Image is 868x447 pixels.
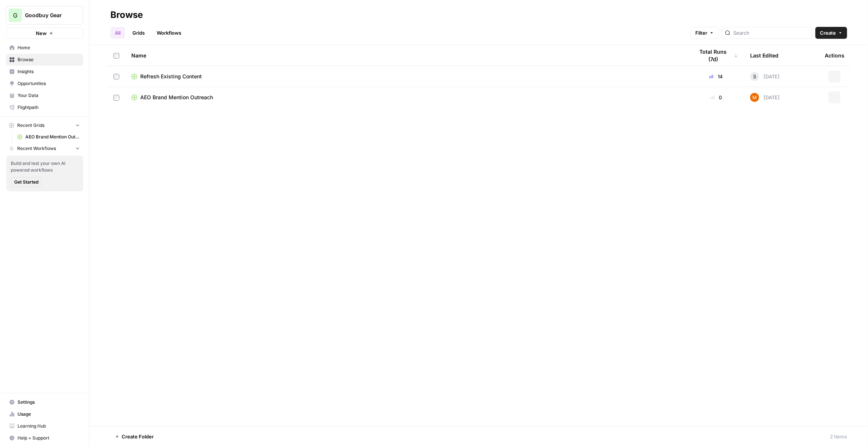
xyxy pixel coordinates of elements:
[6,408,83,420] a: Usage
[830,433,847,440] div: 2 Items
[13,11,18,20] span: G
[110,431,158,443] button: Create Folder
[820,29,836,37] span: Create
[6,120,83,131] button: Recent Grids
[6,101,83,113] a: Flightpath
[14,131,83,143] a: AEO Brand Mention Outreach
[694,45,738,66] div: Total Runs (7d)
[694,73,738,80] div: 14
[750,72,780,81] div: [DATE]
[110,9,143,21] div: Browse
[18,80,80,87] span: Opportunities
[6,42,83,54] a: Home
[753,73,756,80] span: S
[131,94,682,101] a: AEO Brand Mention Outreach
[750,93,759,102] img: 4suam345j4k4ehuf80j2ussc8x0k
[128,27,149,39] a: Grids
[18,104,80,111] span: Flightpath
[694,94,738,101] div: 0
[750,45,778,66] div: Last Edited
[122,433,154,440] span: Create Folder
[18,435,80,441] span: Help + Support
[18,56,80,63] span: Browse
[131,45,682,66] div: Name
[6,143,83,154] button: Recent Workflows
[690,27,719,39] button: Filter
[6,396,83,408] a: Settings
[6,28,83,39] button: New
[18,44,80,51] span: Home
[815,27,847,39] button: Create
[6,90,83,101] a: Your Data
[140,94,213,101] span: AEO Brand Mention Outreach
[18,92,80,99] span: Your Data
[6,6,83,25] button: Workspace: Goodbuy Gear
[131,73,682,80] a: Refresh Existing Content
[11,160,79,174] span: Build and test your own AI powered workflows
[11,177,42,187] button: Get Started
[6,78,83,90] a: Opportunities
[18,399,80,406] span: Settings
[733,29,809,37] input: Search
[110,27,125,39] a: All
[6,54,83,66] a: Browse
[14,179,38,185] span: Get Started
[6,432,83,444] button: Help + Support
[25,12,70,19] span: Goodbuy Gear
[750,93,780,102] div: [DATE]
[140,73,202,80] span: Refresh Existing Content
[18,423,80,429] span: Learning Hub
[18,411,80,418] span: Usage
[17,122,44,129] span: Recent Grids
[6,66,83,78] a: Insights
[695,29,707,37] span: Filter
[6,420,83,432] a: Learning Hub
[825,45,845,66] div: Actions
[17,145,56,152] span: Recent Workflows
[25,134,80,140] span: AEO Brand Mention Outreach
[36,29,47,37] span: New
[152,27,186,39] a: Workflows
[18,68,80,75] span: Insights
